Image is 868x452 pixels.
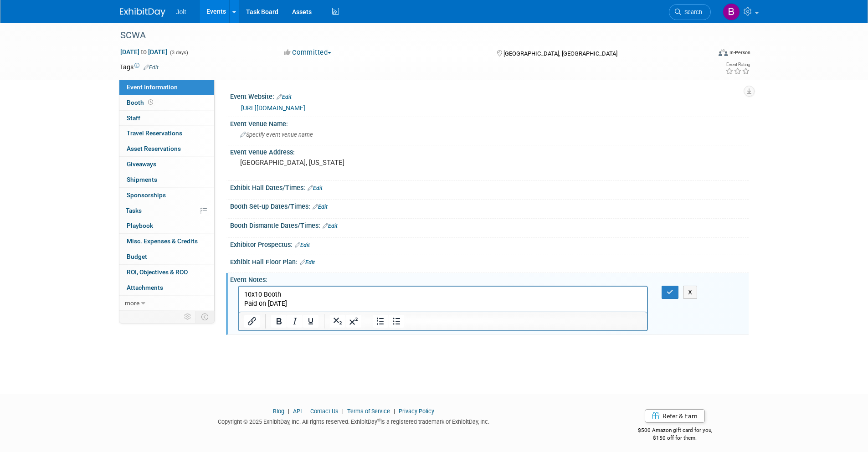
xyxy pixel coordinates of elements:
[176,8,186,15] span: Jolt
[127,129,182,137] span: Travel Reservations
[230,117,749,128] div: Event Venue Name:
[119,249,214,264] a: Budget
[119,95,214,110] a: Booth
[195,311,214,323] td: Toggle Event Tabs
[127,191,166,199] span: Sponsorships
[300,259,315,266] a: Edit
[120,8,165,17] img: ExhibitDay
[340,408,346,415] span: |
[273,408,284,415] a: Blog
[277,94,292,100] a: Edit
[180,311,196,323] td: Personalize Event Tab Strip
[119,172,214,187] a: Shipments
[230,238,749,250] div: Exhibitor Prospectus:
[117,27,697,44] div: SCWA
[399,408,434,415] a: Privacy Policy
[230,255,749,267] div: Exhibit Hall Floor Plan:
[230,90,749,102] div: Event Website:
[683,286,698,299] button: X
[119,141,214,156] a: Asset Reservations
[293,408,302,415] a: API
[146,99,155,106] span: Booth not reserved yet
[230,200,749,211] div: Booth Set-up Dates/Times:
[127,99,155,106] span: Booth
[119,80,214,95] a: Event Information
[657,47,751,61] div: Event Format
[230,145,749,157] div: Event Venue Address:
[645,409,705,423] a: Refer & Earn
[119,111,214,126] a: Staff
[127,222,153,229] span: Playbook
[681,9,702,15] span: Search
[119,234,214,249] a: Misc. Expenses & Credits
[669,4,711,20] a: Search
[127,114,140,122] span: Staff
[119,203,214,218] a: Tasks
[310,408,339,415] a: Contact Us
[127,268,188,276] span: ROI, Objectives & ROO
[230,181,749,193] div: Exhibit Hall Dates/Times:
[601,434,749,442] div: $150 off for them.
[303,315,318,328] button: Underline
[601,421,749,442] div: $500 Amazon gift card for you,
[313,204,328,210] a: Edit
[330,315,345,328] button: Subscript
[119,188,214,203] a: Sponsorships
[308,185,323,191] a: Edit
[725,62,750,67] div: Event Rating
[119,126,214,141] a: Travel Reservations
[119,296,214,311] a: more
[303,408,309,415] span: |
[119,157,214,172] a: Giveaways
[281,48,335,57] button: Committed
[239,287,647,312] iframe: Rich Text Area
[119,265,214,280] a: ROI, Objectives & ROO
[240,159,436,167] pre: [GEOGRAPHIC_DATA], [US_STATE]
[719,49,728,56] img: Format-Inperson.png
[120,48,168,56] span: [DATE] [DATE]
[271,315,287,328] button: Bold
[347,408,390,415] a: Terms of Service
[723,3,740,21] img: Brooke Valderrama
[120,62,159,72] td: Tags
[127,176,157,183] span: Shipments
[119,218,214,233] a: Playbook
[240,131,313,138] span: Specify event venue name
[120,416,588,426] div: Copyright © 2025 ExhibitDay, Inc. All rights reserved. ExhibitDay is a registered trademark of Ex...
[503,50,617,57] span: [GEOGRAPHIC_DATA], [GEOGRAPHIC_DATA]
[389,315,404,328] button: Bullet list
[323,223,338,229] a: Edit
[391,408,397,415] span: |
[230,219,749,231] div: Booth Dismantle Dates/Times:
[373,315,388,328] button: Numbered list
[127,284,163,291] span: Attachments
[169,50,188,56] span: (3 days)
[127,145,181,152] span: Asset Reservations
[139,48,148,56] span: to
[230,273,749,284] div: Event Notes:
[286,408,292,415] span: |
[295,242,310,248] a: Edit
[244,315,260,328] button: Insert/edit link
[119,280,214,295] a: Attachments
[127,253,147,260] span: Budget
[729,49,750,56] div: In-Person
[287,315,303,328] button: Italic
[126,207,142,214] span: Tasks
[127,237,198,245] span: Misc. Expenses & Credits
[127,160,156,168] span: Giveaways
[144,64,159,71] a: Edit
[241,104,305,112] a: [URL][DOMAIN_NAME]
[127,83,178,91] span: Event Information
[346,315,361,328] button: Superscript
[377,417,380,422] sup: ®
[125,299,139,307] span: more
